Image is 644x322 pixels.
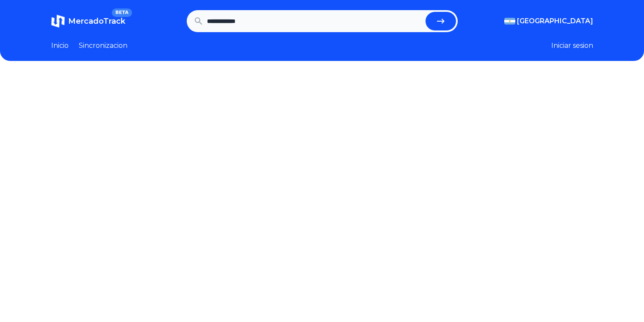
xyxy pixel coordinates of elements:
a: Inicio [51,41,69,51]
button: Iniciar sesion [551,41,593,51]
img: MercadoTrack [51,14,65,28]
a: MercadoTrackBETA [51,14,125,28]
img: Argentina [504,18,515,25]
a: Sincronizacion [79,41,127,51]
button: [GEOGRAPHIC_DATA] [504,16,593,26]
span: [GEOGRAPHIC_DATA] [517,16,593,26]
span: MercadoTrack [68,17,125,26]
span: BETA [112,8,132,17]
